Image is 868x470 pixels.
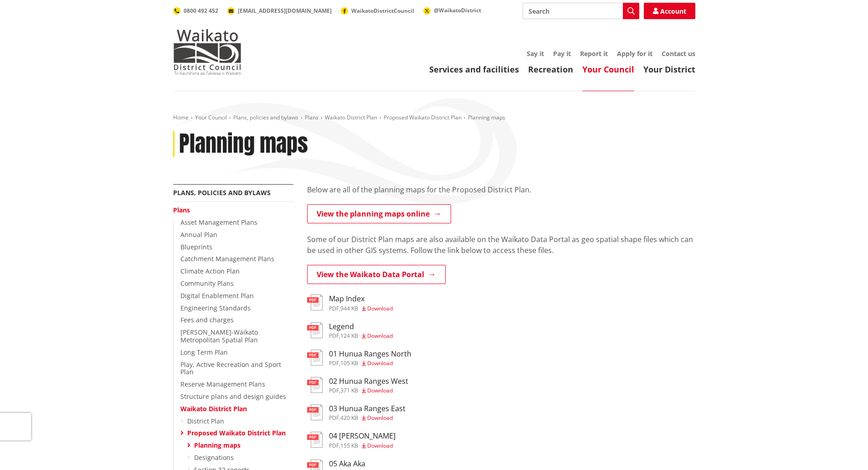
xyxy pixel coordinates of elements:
[307,204,451,223] a: View the planning maps online
[307,350,323,366] img: document-pdf.svg
[180,392,286,401] a: Structure plans and design guides
[180,304,251,312] a: Engineering Standards
[553,49,571,58] a: Pay it
[340,359,358,367] span: 105 KB
[329,404,406,413] h3: 03 Hunua Ranges East
[307,265,446,284] a: View the Waikato Data Portal
[367,387,393,394] span: Download
[367,359,393,367] span: Download
[527,49,544,58] a: Say it
[329,414,339,422] span: pdf
[429,64,519,75] a: Services and facilities
[180,380,265,388] a: Reserve Management Plans
[180,348,228,356] a: Long Term Plan
[341,7,414,15] a: WaikatoDistrictCouncil
[173,7,218,15] a: 0800 492 452
[367,442,393,449] span: Download
[329,442,339,449] span: pdf
[180,267,240,275] a: Climate Action Plan
[184,7,218,15] span: 0800 492 452
[329,443,395,449] div: ,
[307,377,323,393] img: document-pdf.svg
[305,114,318,121] a: Plans
[329,460,393,468] h3: 05 Aka Aka
[307,184,695,195] p: Below are all of the planning maps for the Proposed District Plan.
[423,6,481,14] a: @WaikatoDistrict
[384,114,462,121] a: Proposed Waikato District Plan
[329,415,406,421] div: ,
[340,442,358,449] span: 155 KB
[340,387,358,394] span: 371 KB
[644,3,695,19] a: Account
[173,114,695,122] nav: breadcrumb
[187,429,286,437] a: Proposed Waikato District Plan
[329,305,339,312] span: pdf
[173,206,190,214] a: Plans
[180,328,258,344] a: [PERSON_NAME]-Waikato Metropolitan Spatial Plan
[523,3,639,19] input: Search input
[307,377,408,393] a: 02 Hunua Ranges West pdf,371 KB Download
[528,64,573,75] a: Recreation
[329,322,393,331] h3: Legend
[307,294,323,310] img: document-pdf.svg
[180,254,274,263] a: Catchment Management Plans
[434,6,481,14] span: @WaikatoDistrict
[233,114,298,121] a: Plans, policies and bylaws
[194,441,241,449] a: Planning maps
[195,114,227,121] a: Your Council
[307,404,323,420] img: document-pdf.svg
[194,453,234,462] a: Designations
[340,414,358,422] span: 420 KB
[340,332,358,340] span: 124 KB
[187,417,224,425] a: District Plan
[329,361,411,366] div: ,
[227,7,332,15] a: [EMAIL_ADDRESS][DOMAIN_NAME]
[329,332,339,340] span: pdf
[238,7,332,15] span: [EMAIL_ADDRESS][DOMAIN_NAME]
[329,350,411,358] h3: 01 Hunua Ranges North
[643,64,695,75] a: Your District
[307,294,393,311] a: Map Index pdf,944 KB Download
[325,114,377,121] a: Waikato District Plan
[329,432,395,440] h3: 04 [PERSON_NAME]
[367,332,393,340] span: Download
[351,7,414,15] span: WaikatoDistrictCouncil
[582,64,634,75] a: Your Council
[580,49,608,58] a: Report it
[180,218,257,227] a: Asset Management Plans
[173,114,189,121] a: Home
[329,387,339,394] span: pdf
[180,315,234,324] a: Fees and charges
[179,131,308,157] h1: Planning maps
[173,188,271,197] a: Plans, policies and bylaws
[617,49,652,58] a: Apply for it
[329,333,393,339] div: ,
[367,414,393,422] span: Download
[307,322,323,338] img: document-pdf.svg
[180,360,281,377] a: Play, Active Recreation and Sport Plan
[307,234,695,256] p: Some of our District Plan maps are also available on the Waikato Data Portal as geo spatial shape...
[180,243,212,251] a: Blueprints
[367,305,393,312] span: Download
[662,49,695,58] a: Contact us
[468,114,505,121] span: Planning maps
[307,404,406,421] a: 03 Hunua Ranges East pdf,420 KB Download
[180,291,254,300] a: Digital Enablement Plan
[307,432,395,448] a: 04 [PERSON_NAME] pdf,155 KB Download
[307,350,411,366] a: 01 Hunua Ranges North pdf,105 KB Download
[307,322,393,339] a: Legend pdf,124 KB Download
[329,306,393,311] div: ,
[180,279,234,288] a: Community Plans
[329,388,408,393] div: ,
[340,305,358,312] span: 944 KB
[329,294,393,303] h3: Map Index
[307,432,323,448] img: document-pdf.svg
[329,359,339,367] span: pdf
[180,404,247,413] a: Waikato District Plan
[329,377,408,386] h3: 02 Hunua Ranges West
[180,230,217,239] a: Annual Plan
[173,29,241,75] img: Waikato District Council - Te Kaunihera aa Takiwaa o Waikato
